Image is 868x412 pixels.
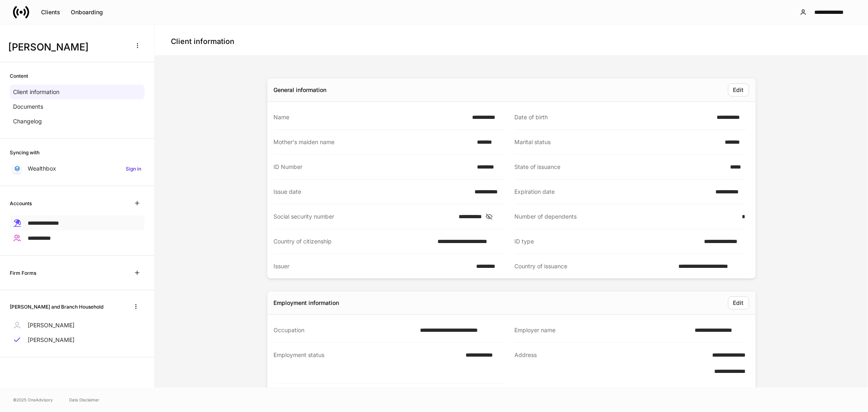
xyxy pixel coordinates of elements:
[733,300,744,306] div: Edit
[10,161,144,176] a: WealthboxSign in
[10,303,103,311] h6: [PERSON_NAME] and Branch Household
[41,9,60,15] div: Clients
[728,83,749,96] button: Edit
[274,299,339,307] div: Employment information
[28,321,74,329] p: [PERSON_NAME]
[8,41,126,54] h3: [PERSON_NAME]
[10,99,144,114] a: Documents
[515,351,694,375] div: Address
[274,86,327,94] div: General information
[28,164,56,173] p: Wealthbox
[28,336,74,344] p: [PERSON_NAME]
[10,85,144,99] a: Client information
[10,269,36,277] h6: Firm Forms
[515,113,712,121] div: Date of birth
[36,6,66,19] button: Clients
[515,138,720,146] div: Marital status
[10,199,32,207] h6: Accounts
[515,237,700,245] div: ID type
[515,163,725,171] div: State of issuance
[10,318,144,333] a: [PERSON_NAME]
[274,326,415,334] div: Occupation
[733,87,744,93] div: Edit
[13,88,59,96] p: Client information
[728,296,749,309] button: Edit
[515,262,674,270] div: Country of issuance
[71,9,103,15] div: Onboarding
[274,213,454,221] div: Social security number
[274,351,461,375] div: Employment status
[274,163,472,171] div: ID Number
[10,72,28,80] h6: Content
[13,397,53,403] span: © 2025 OneAdvisory
[515,213,737,221] div: Number of dependents
[10,149,39,156] h6: Syncing with
[10,333,144,347] a: [PERSON_NAME]
[69,397,99,403] a: Data Disclaimer
[274,138,472,146] div: Mother's maiden name
[274,237,433,245] div: Country of citizenship
[66,6,108,19] button: Onboarding
[13,117,42,125] p: Changelog
[13,103,43,111] p: Documents
[274,188,470,196] div: Issue date
[126,165,141,173] h6: Sign in
[515,188,711,196] div: Expiration date
[274,262,471,270] div: Issuer
[171,37,234,46] h4: Client information
[274,113,468,121] div: Name
[10,114,144,129] a: Changelog
[515,326,690,334] div: Employer name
